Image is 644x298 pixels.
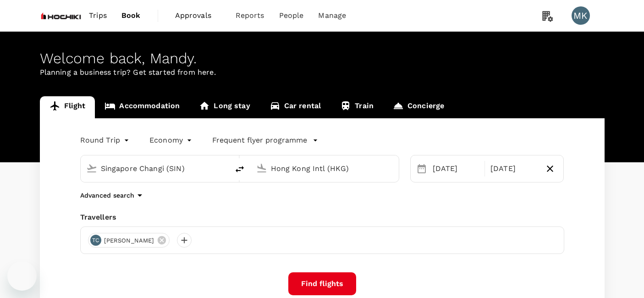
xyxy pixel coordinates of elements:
[40,6,82,26] img: Hochiki Asia Pacific Pte Ltd
[101,161,209,176] input: Depart from
[212,135,318,146] button: Frequent flyer programme
[487,160,540,178] div: [DATE]
[429,160,483,178] div: [DATE]
[229,158,251,180] button: delete
[318,10,346,21] span: Manage
[40,96,95,118] a: Flight
[80,212,564,223] div: Travellers
[7,261,37,291] iframe: Button to launch messaging window
[288,272,356,295] button: Find flights
[271,161,380,176] input: Going to
[572,6,590,25] div: MK
[330,96,383,118] a: Train
[40,67,605,78] p: Planning a business trip? Get started from here.
[175,10,221,21] span: Approvals
[212,135,307,146] p: Frequent flyer programme
[88,233,170,248] div: TC[PERSON_NAME]
[89,10,107,21] span: Trips
[121,10,141,21] span: Book
[80,133,132,148] div: Round Trip
[80,191,134,200] p: Advanced search
[40,50,605,67] div: Welcome back , Mandy .
[383,96,454,118] a: Concierge
[392,167,394,169] button: Open
[90,235,101,246] div: TC
[260,96,331,118] a: Car rental
[279,10,304,21] span: People
[99,236,160,245] span: [PERSON_NAME]
[80,190,145,201] button: Advanced search
[236,10,264,21] span: Reports
[189,96,259,118] a: Long stay
[222,167,224,169] button: Open
[149,133,194,148] div: Economy
[95,96,189,118] a: Accommodation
